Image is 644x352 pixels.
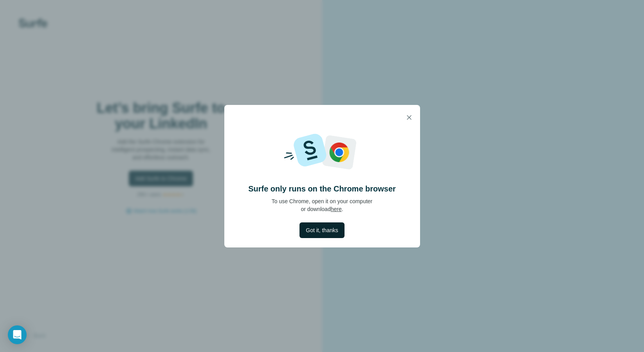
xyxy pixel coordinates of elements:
[272,130,372,174] img: Surfe and Google logos
[306,226,338,234] span: Got it, thanks
[8,325,27,344] div: Open Intercom Messenger
[248,183,396,194] h4: Surfe only runs on the Chrome browser
[331,206,342,212] a: here
[299,222,344,238] button: Got it, thanks
[272,197,373,213] p: To use Chrome, open it on your computer or download .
